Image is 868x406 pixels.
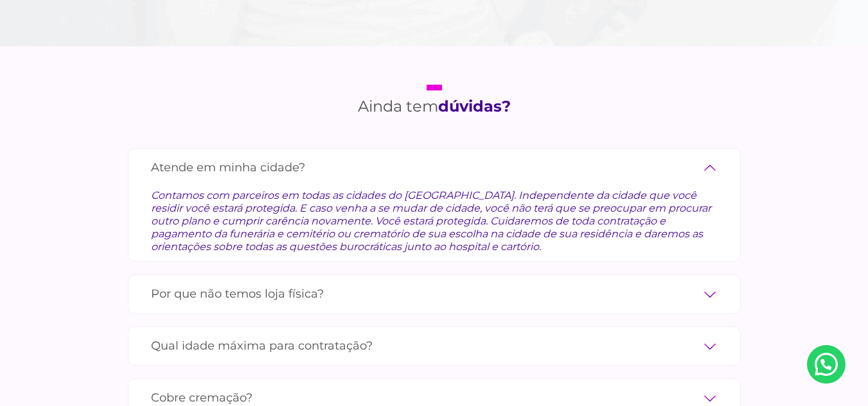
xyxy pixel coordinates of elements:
[358,85,511,116] h2: Ainda tem
[151,156,718,179] label: Atende em minha cidade?
[151,283,718,305] label: Por que não temos loja física?
[151,335,718,357] label: Qual idade máxima para contratação?
[438,97,511,115] strong: dúvidas?
[807,345,846,384] a: Nosso Whatsapp
[151,179,718,253] div: Contamos com parceiros em todas as cidades do [GEOGRAPHIC_DATA]. Independente da cidade que você ...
